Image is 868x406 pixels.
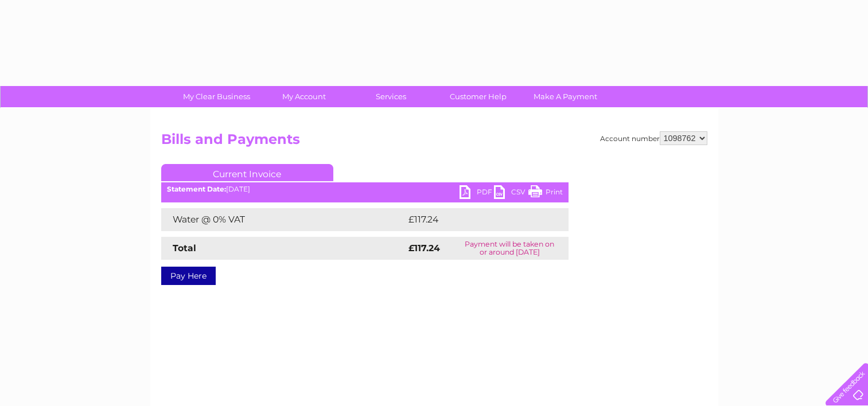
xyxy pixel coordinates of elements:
a: My Clear Business [169,86,264,107]
td: Payment will be taken on or around [DATE] [451,237,568,260]
a: Current Invoice [161,164,333,181]
td: £117.24 [406,208,546,231]
a: Pay Here [161,267,216,285]
h2: Bills and Payments [161,131,707,153]
a: Services [344,86,438,107]
a: Customer Help [431,86,526,107]
a: PDF [460,185,494,202]
td: Water @ 0% VAT [161,208,406,231]
strong: £117.24 [408,243,440,253]
a: Make A Payment [518,86,613,107]
div: [DATE] [161,185,569,193]
a: CSV [494,185,528,202]
strong: Total [173,243,196,253]
div: Account number [600,131,707,145]
b: Statement Date: [167,185,226,193]
a: My Account [256,86,351,107]
a: Print [528,185,563,202]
